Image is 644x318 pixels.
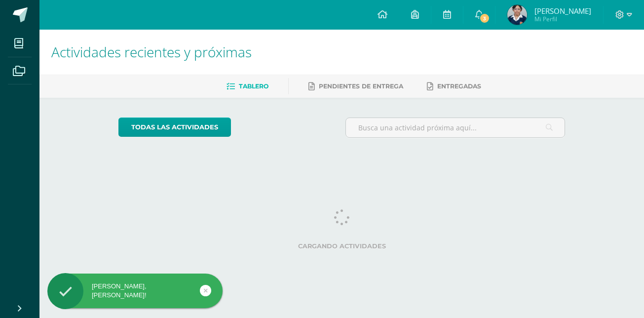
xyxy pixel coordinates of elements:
span: [PERSON_NAME] [534,6,591,16]
img: c92f379e88f65ccc7b32dc6d2abcb2b0.png [507,5,527,25]
span: Mi Perfil [534,15,591,23]
span: Tablero [239,82,268,90]
span: Actividades recientes y próximas [51,42,252,61]
label: Cargando actividades [118,242,565,250]
span: 3 [479,13,490,24]
a: Pendientes de entrega [308,79,403,94]
a: Tablero [227,79,268,94]
a: Entregadas [427,79,481,94]
span: Pendientes de entrega [319,82,403,90]
span: Entregadas [437,82,481,90]
input: Busca una actividad próxima aquí... [346,118,565,137]
a: todas las Actividades [118,118,231,137]
div: [PERSON_NAME], [PERSON_NAME]! [47,282,223,300]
